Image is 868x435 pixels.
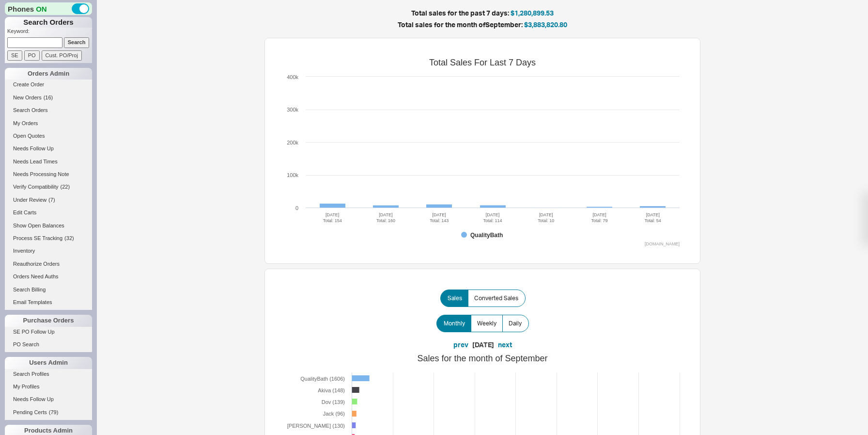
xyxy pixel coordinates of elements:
[591,218,608,223] tspan: Total: 79
[287,172,298,178] text: 100k
[64,235,74,241] span: ( 32 )
[323,411,345,417] tspan: Jack (96)
[5,80,92,90] a: Create Order
[429,58,536,67] tspan: Total Sales For Last 7 Days
[5,382,92,392] a: My Profiles
[511,9,554,17] span: $1,280,899.53
[48,197,55,203] span: ( 7 )
[318,387,345,393] tspan: Akiva (148)
[5,327,92,337] a: SE PO Follow Up
[5,297,92,307] a: Email Templates
[5,369,92,379] a: Search Profiles
[5,285,92,295] a: Search Billing
[325,212,339,217] tspan: [DATE]
[5,315,92,326] div: Purchase Orders
[287,107,298,113] text: 300k
[472,340,494,350] div: [DATE]
[177,21,788,28] h5: Total sales for the month of September :
[433,212,446,217] tspan: [DATE]
[49,409,59,415] span: ( 79 )
[5,169,92,179] a: Needs Processing Note
[509,320,522,327] span: Daily
[24,50,40,61] input: PO
[379,212,392,217] tspan: [DATE]
[524,20,567,29] span: $3,883,820.80
[295,205,298,211] text: 0
[322,399,345,405] tspan: Dov (139)
[453,340,468,350] button: prev
[323,218,342,223] tspan: Total: 154
[287,74,298,80] text: 400k
[13,197,46,203] span: Under Review
[645,242,680,246] text: [DOMAIN_NAME]
[474,294,518,302] span: Converted Sales
[470,232,503,239] tspan: QualityBath
[538,218,554,223] tspan: Total: 10
[64,37,90,48] input: Search
[448,294,462,302] span: Sales
[13,145,54,151] span: Needs Follow Up
[13,184,59,190] span: Verify Compatibility
[42,50,82,61] input: Cust. PO/Proj
[5,407,92,418] a: Pending Certs(79)
[44,95,53,100] span: ( 16 )
[287,140,298,145] text: 200k
[477,320,496,327] span: Weekly
[5,68,92,80] div: Orders Admin
[5,259,92,269] a: Reauthorize Orders
[300,376,345,382] tspan: QualityBath (1606)
[5,195,92,205] a: Under Review(7)
[483,218,502,223] tspan: Total: 114
[444,320,465,327] span: Monthly
[5,118,92,129] a: My Orders
[13,235,62,241] span: Process SE Tracking
[5,357,92,369] div: Users Admin
[5,272,92,282] a: Orders Need Auths
[5,182,92,192] a: Verify Compatibility(22)
[430,218,449,223] tspan: Total: 143
[592,212,606,217] tspan: [DATE]
[498,340,512,350] button: next
[13,396,54,402] span: Needs Follow Up
[5,208,92,218] a: Edit Carts
[5,144,92,154] a: Needs Follow Up
[5,233,92,243] a: Process SE Tracking(32)
[13,171,69,177] span: Needs Processing Note
[5,131,92,141] a: Open Quotes
[177,10,788,16] h5: Total sales for the past 7 days:
[5,221,92,231] a: Show Open Balances
[5,339,92,350] a: PO Search
[61,184,70,190] span: ( 22 )
[13,409,47,415] span: Pending Certs
[5,246,92,256] a: Inventory
[376,218,395,223] tspan: Total: 160
[7,28,92,37] p: Keyword:
[646,212,660,217] tspan: [DATE]
[7,50,22,61] input: SE
[486,212,499,217] tspan: [DATE]
[36,4,47,14] span: ON
[5,157,92,167] a: Needs Lead Times
[5,105,92,115] a: Search Orders
[5,17,92,28] h1: Search Orders
[5,394,92,404] a: Needs Follow Up
[13,95,42,100] span: New Orders
[417,354,547,363] tspan: Sales for the month of September
[539,212,553,217] tspan: [DATE]
[645,218,661,223] tspan: Total: 54
[287,423,345,429] tspan: [PERSON_NAME] (130)
[5,2,92,15] div: Phones
[5,93,92,103] a: New Orders(16)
